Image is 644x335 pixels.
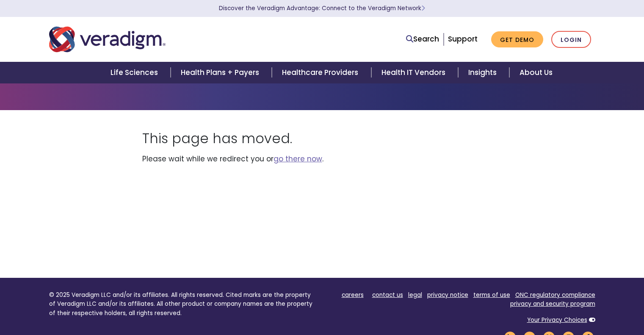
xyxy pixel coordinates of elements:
a: contact us [372,291,403,299]
a: go there now [274,154,322,164]
a: Life Sciences [100,62,171,83]
a: privacy and security program [510,300,595,308]
a: Discover the Veradigm Advantage: Connect to the Veradigm NetworkLearn More [219,4,425,12]
a: Insights [458,62,509,83]
a: Health IT Vendors [371,62,458,83]
a: privacy notice [427,291,468,299]
a: legal [408,291,422,299]
a: Support [448,34,478,44]
a: ONC regulatory compliance [515,291,595,299]
img: Veradigm logo [49,25,166,53]
a: careers [342,291,364,299]
a: Login [551,31,591,48]
a: Health Plans + Payers [171,62,272,83]
p: © 2025 Veradigm LLC and/or its affiliates. All rights reserved. Cited marks are the property of V... [49,291,316,318]
a: Your Privacy Choices [527,316,587,324]
a: About Us [509,62,563,83]
a: Healthcare Providers [272,62,371,83]
span: Learn More [421,4,425,12]
a: terms of use [473,291,510,299]
p: Please wait while we redirect you or . [142,153,502,165]
a: Get Demo [491,31,543,48]
h1: This page has moved. [142,130,502,147]
a: Search [406,33,439,45]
